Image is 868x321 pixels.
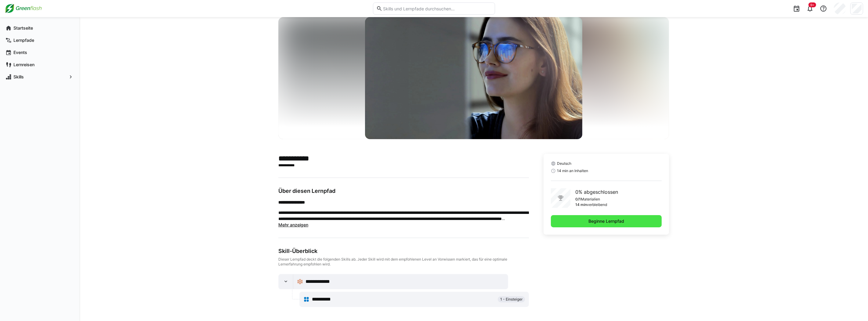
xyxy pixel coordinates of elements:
[575,188,618,196] p: 0% abgeschlossen
[557,161,571,166] span: Deutsch
[278,188,529,194] h3: Über diesen Lernpfad
[278,222,308,227] span: Mehr anzeigen
[575,202,587,207] p: 14 min
[581,197,600,202] p: Materialien
[575,197,581,202] p: 0/1
[278,248,529,254] div: Skill-Überblick
[810,3,814,7] span: 9+
[587,202,607,207] p: verbleibend
[278,257,529,267] div: Dieser Lernpfad deckt die folgenden Skills ab. Jeder Skill wird mit dem empfohlenen Level an Vorw...
[500,297,523,302] span: 1 - Einsteiger
[551,215,662,227] button: Beginne Lernpfad
[588,218,625,224] span: Beginne Lernpfad
[382,6,492,11] input: Skills und Lernpfade durchsuchen…
[557,168,588,173] span: 14 min an Inhalten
